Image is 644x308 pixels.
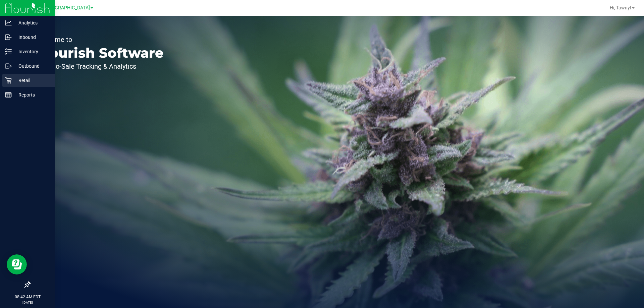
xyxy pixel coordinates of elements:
[5,63,12,69] inline-svg: Outbound
[3,294,52,300] p: 08:42 AM EDT
[12,76,52,84] p: Retail
[12,33,52,41] p: Inbound
[12,91,52,99] p: Reports
[5,34,12,41] inline-svg: Inbound
[44,5,90,11] span: [GEOGRAPHIC_DATA]
[36,46,164,60] p: Flourish Software
[5,48,12,55] inline-svg: Inventory
[36,36,164,43] p: Welcome to
[5,77,12,84] inline-svg: Retail
[12,19,52,27] p: Analytics
[5,19,12,26] inline-svg: Analytics
[5,91,12,98] inline-svg: Reports
[3,300,52,305] p: [DATE]
[7,254,27,274] iframe: Resource center
[12,62,52,70] p: Outbound
[36,63,164,70] p: Seed-to-Sale Tracking & Analytics
[12,48,52,56] p: Inventory
[610,5,631,10] span: Hi, Tawny!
